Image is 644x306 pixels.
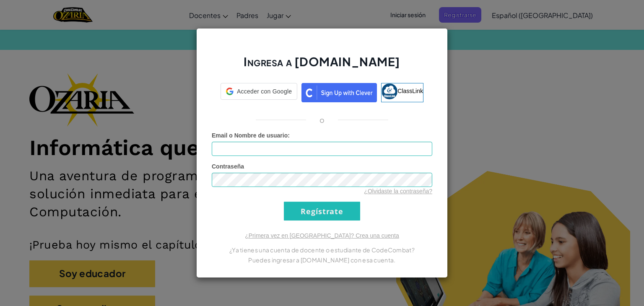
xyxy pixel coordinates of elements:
[364,188,432,194] a: ¿Olvidaste la contraseña?
[237,87,292,96] span: Acceder con Google
[397,88,423,94] span: ClassLink
[212,132,288,139] span: Email o Nombre de usuario
[221,83,297,100] div: Acceder con Google
[284,202,360,220] input: Regístrate
[212,54,432,78] h2: Ingresa a [DOMAIN_NAME]
[245,232,399,239] a: ¿Primera vez en [GEOGRAPHIC_DATA]? Crea una cuenta
[212,131,290,140] label: :
[301,83,377,102] img: clever_sso_button@2x.png
[212,245,432,255] p: ¿Ya tienes una cuenta de docente o estudiante de CodeCombat?
[212,163,244,170] span: Contraseña
[221,83,297,102] a: Acceder con Google
[212,255,432,265] p: Puedes ingresar a [DOMAIN_NAME] con esa cuenta.
[319,115,325,125] p: o
[382,83,397,99] img: classlink-logo-small.png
